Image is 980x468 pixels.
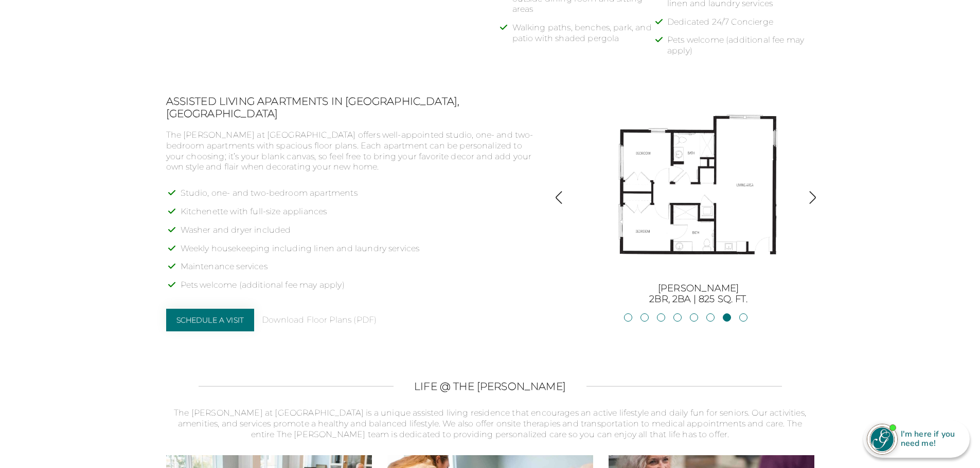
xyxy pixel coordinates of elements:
div: I'm here if you need me! [898,428,963,450]
img: Show next [806,191,819,204]
li: Walking paths, benches, park, and patio with shaded pergola [512,23,660,52]
li: Washer and dryer included [181,225,538,244]
img: avatar [867,424,897,454]
button: Show next [806,191,819,207]
h2: Assisted Living Apartments in [GEOGRAPHIC_DATA], [GEOGRAPHIC_DATA] [166,95,538,120]
a: Download Floor Plans (PDF) [262,315,377,326]
a: Schedule a Visit [166,309,255,331]
img: Glen_AL-Lanier-825-sf.jpg [606,95,791,280]
p: The [PERSON_NAME] at [GEOGRAPHIC_DATA] offers well-appointed studio, one- and two-bedroom apartme... [166,130,538,173]
button: Show previous [552,191,566,207]
h3: [PERSON_NAME] 2BR, 2BA | 825 sq. ft. [583,283,814,305]
li: Dedicated 24/7 Concierge [667,17,814,35]
li: Pets welcome (additional fee may apply) [181,280,538,298]
p: The [PERSON_NAME] at [GEOGRAPHIC_DATA] is a unique assisted living residence that encourages an a... [166,408,814,440]
li: Weekly housekeeping including linen and laundry services [181,244,538,262]
li: Studio, one- and two-bedroom apartments [181,188,538,207]
img: Show previous [552,191,566,204]
li: Kitchenette with full-size appliances [181,207,538,225]
li: Maintenance services [181,261,538,280]
h2: LIFE @ THE [PERSON_NAME] [414,380,566,392]
li: Pets welcome (additional fee may apply) [667,35,814,64]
